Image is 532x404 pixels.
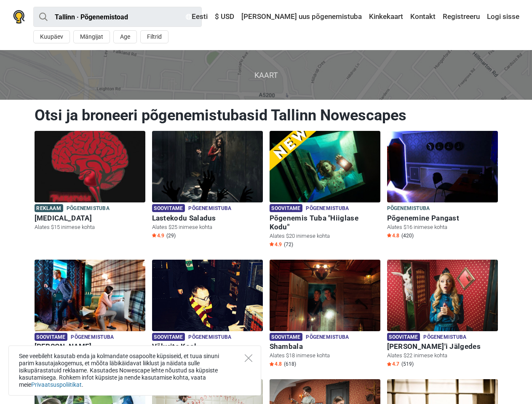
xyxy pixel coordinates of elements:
[270,342,380,351] h6: Shambala
[33,30,70,43] button: Kuupäev
[270,241,282,248] span: 4.9
[152,232,164,239] span: 4.9
[387,352,498,359] p: Alates $22 inimese kohta
[387,362,391,366] img: Star
[270,242,274,246] img: Star
[166,232,176,239] span: (29)
[387,223,498,231] p: Alates $16 inimese kohta
[152,233,156,237] img: Star
[284,361,296,367] span: (618)
[387,233,391,237] img: Star
[152,260,263,331] img: Võlurite Kool
[113,30,137,43] button: Age
[13,10,25,24] img: Nowescape logo
[270,260,380,369] a: Shambala Soovitame Põgenemistuba Shambala Alates $18 inimese kohta Star4.8 (618)
[387,131,498,241] a: Põgenemine Pangast Põgenemistuba Põgenemine Pangast Alates $16 inimese kohta Star4.8 (420)
[306,333,349,342] span: Põgenemistuba
[270,232,380,240] p: Alates $20 inimese kohta
[485,9,519,24] a: Logi sisse
[213,9,236,24] a: $ USD
[35,106,498,125] h1: Otsi ja broneeri põgenemistubasid Tallinn Nowescapes
[270,131,380,202] img: Põgenemis Tuba "Hiiglase Kodu"
[284,241,293,248] span: (72)
[239,9,364,24] a: [PERSON_NAME] uus põgenemistuba
[35,204,63,212] span: Reklaam
[152,260,263,369] a: Võlurite Kool Soovitame Põgenemistuba Võlurite Kool Alates $16 inimese kohta Star4.8 (256)
[387,333,420,341] span: Soovitame
[67,204,110,213] span: Põgenemistuba
[270,362,274,366] img: Star
[306,204,349,213] span: Põgenemistuba
[152,342,263,351] h6: Võlurite Kool
[270,204,303,212] span: Soovitame
[270,214,380,231] h6: Põgenemis Tuba "Hiiglase Kodu"
[152,131,263,241] a: Lastekodu Saladus Soovitame Põgenemistuba Lastekodu Saladus Alates $25 inimese kohta Star4.9 (29)
[73,30,110,43] button: Mängijat
[270,333,303,341] span: Soovitame
[152,333,185,341] span: Soovitame
[71,333,114,342] span: Põgenemistuba
[140,30,168,43] button: Filtrid
[387,214,498,223] h6: Põgenemine Pangast
[270,260,380,331] img: Shambala
[35,333,68,341] span: Soovitame
[367,9,405,24] a: Kinkekaart
[387,342,498,351] h6: [PERSON_NAME]'i Jälgedes
[152,204,185,212] span: Soovitame
[152,131,263,202] img: Lastekodu Saladus
[35,342,145,351] h6: [PERSON_NAME]
[152,214,263,223] h6: Lastekodu Saladus
[387,232,399,239] span: 4.8
[245,354,252,362] button: Close
[270,131,380,250] a: Põgenemis Tuba "Hiiglase Kodu" Soovitame Põgenemistuba Põgenemis Tuba "Hiiglase Kodu" Alates $20 ...
[35,131,145,202] img: Paranoia
[387,131,498,202] img: Põgenemine Pangast
[152,223,263,231] p: Alates $25 inimese kohta
[35,223,145,231] p: Alates $15 inimese kohta
[387,260,498,331] img: Alice'i Jälgedes
[35,260,145,369] a: Sherlock Holmes Soovitame Põgenemistuba [PERSON_NAME] Alates $9 inimese kohta Star4.8 (83)
[31,381,82,388] a: Privaatsuspoliitikat
[270,361,282,367] span: 4.8
[188,204,231,213] span: Põgenemistuba
[186,14,192,20] img: Eesti
[387,260,498,369] a: Alice'i Jälgedes Soovitame Põgenemistuba [PERSON_NAME]'i Jälgedes Alates $22 inimese kohta Star4....
[270,352,380,359] p: Alates $18 inimese kohta
[408,9,438,24] a: Kontakt
[188,333,231,342] span: Põgenemistuba
[387,361,399,367] span: 4.7
[35,260,145,331] img: Sherlock Holmes
[35,214,145,223] h6: [MEDICAL_DATA]
[387,204,430,213] span: Põgenemistuba
[441,9,482,24] a: Registreeru
[401,232,414,239] span: (420)
[8,346,261,396] div: See veebileht kasutab enda ja kolmandate osapoolte küpsiseid, et tuua sinuni parim kasutajakogemu...
[423,333,466,342] span: Põgenemistuba
[184,9,210,24] a: Eesti
[33,7,202,27] input: proovi “Tallinn”
[401,361,414,367] span: (519)
[35,131,145,233] a: Paranoia Reklaam Põgenemistuba [MEDICAL_DATA] Alates $15 inimese kohta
